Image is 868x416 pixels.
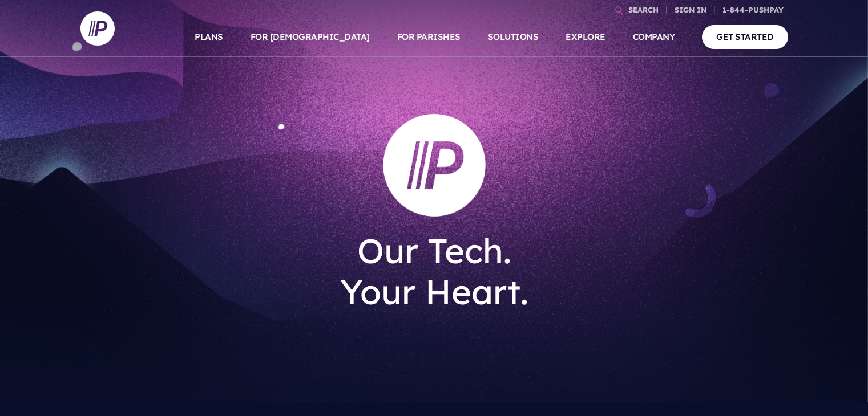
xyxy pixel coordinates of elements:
[633,17,675,57] a: COMPANY
[397,17,461,57] a: FOR PARISHES
[267,221,602,321] h1: Our Tech. Your Heart.
[251,17,370,57] a: FOR [DEMOGRAPHIC_DATA]
[566,17,605,57] a: EXPLORE
[702,25,788,48] a: GET STARTED
[488,17,539,57] a: SOLUTIONS
[195,17,223,57] a: PLANS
